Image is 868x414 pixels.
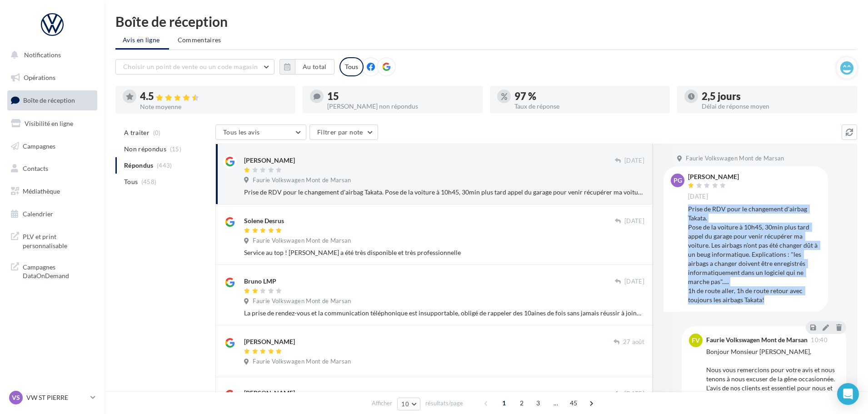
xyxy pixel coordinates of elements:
[5,205,99,224] a: Calendrier
[23,210,53,218] span: Calendrier
[5,227,99,254] a: PLV et print personnalisable
[279,59,334,75] button: Au total
[140,91,288,102] div: 4.5
[5,45,95,65] button: Notifications
[531,396,545,410] span: 3
[215,125,306,140] button: Tous les avis
[115,59,274,75] button: Choisir un point de vente ou un code magasin
[253,237,351,245] span: Faurie Volkswagen Mont de Marsan
[5,182,99,201] a: Médiathèque
[223,128,260,136] span: Tous les avis
[124,128,150,137] span: A traiter
[706,337,808,343] div: Faurie Volkswagen Mont de Marsan
[5,137,99,156] a: Campagnes
[692,336,700,345] span: FV
[115,15,857,28] div: Boîte de réception
[624,217,644,225] span: [DATE]
[244,337,295,346] div: [PERSON_NAME]
[244,156,295,165] div: [PERSON_NAME]
[339,57,364,76] div: Tous
[837,383,859,405] div: Open Intercom Messenger
[401,400,409,408] span: 10
[123,63,258,70] span: Choisir un point de vente ou un code magasin
[170,145,181,153] span: (15)
[244,389,295,398] div: [PERSON_NAME]
[372,399,392,408] span: Afficher
[688,193,708,201] span: [DATE]
[327,103,475,110] div: [PERSON_NAME] non répondus
[5,159,99,178] a: Contacts
[7,389,97,406] a: VS VW ST PIERRE
[23,261,94,280] span: Campagnes DataOnDemand
[244,216,284,225] div: Solene Desrus
[688,174,739,180] div: [PERSON_NAME]
[140,104,288,110] div: Note moyenne
[702,103,850,110] div: Délai de réponse moyen
[309,125,378,140] button: Filtrer par note
[624,390,644,398] span: [DATE]
[141,178,157,185] span: (458)
[327,91,475,101] div: 15
[25,120,73,127] span: Visibilité en ligne
[24,51,61,59] span: Notifications
[624,278,644,286] span: [DATE]
[5,114,99,133] a: Visibilité en ligne
[295,59,334,75] button: Au total
[425,399,463,408] span: résultats/page
[23,142,55,150] span: Campagnes
[397,398,420,410] button: 10
[24,74,55,81] span: Opérations
[5,257,99,284] a: Campagnes DataOnDemand
[673,176,682,185] span: PG
[497,396,511,410] span: 1
[688,205,821,304] div: Prise de RDV pour le changement d'airbag Takata. Pose de la voiture à 10h45, 30min plus tard appe...
[514,103,663,110] div: Taux de réponse
[244,309,644,318] div: La prise de rendez-vous et la communication téléphonique est insupportable, obligé de rappeler de...
[566,396,581,410] span: 45
[244,277,276,286] div: Bruno LMP
[23,187,60,195] span: Médiathèque
[5,68,99,87] a: Opérations
[124,177,138,186] span: Tous
[514,91,663,101] div: 97 %
[686,155,784,163] span: Faurie Volkswagen Mont de Marsan
[702,91,850,101] div: 2,5 jours
[244,248,644,257] div: Service au top ! [PERSON_NAME] a été très disponible et très professionnelle
[23,230,94,250] span: PLV et print personnalisable
[23,165,48,172] span: Contacts
[5,90,99,110] a: Boîte de réception
[178,35,221,45] span: Commentaires
[549,396,563,410] span: ...
[124,145,166,154] span: Non répondus
[623,338,644,346] span: 27 août
[253,297,351,305] span: Faurie Volkswagen Mont de Marsan
[26,393,87,402] p: VW ST PIERRE
[811,337,828,343] span: 10:40
[23,96,75,104] span: Boîte de réception
[514,396,529,410] span: 2
[244,188,644,197] div: Prise de RDV pour le changement d'airbag Takata. Pose de la voiture à 10h45, 30min plus tard appe...
[624,157,644,165] span: [DATE]
[253,358,351,366] span: Faurie Volkswagen Mont de Marsan
[12,393,20,402] span: VS
[153,129,161,136] span: (0)
[253,176,351,185] span: Faurie Volkswagen Mont de Marsan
